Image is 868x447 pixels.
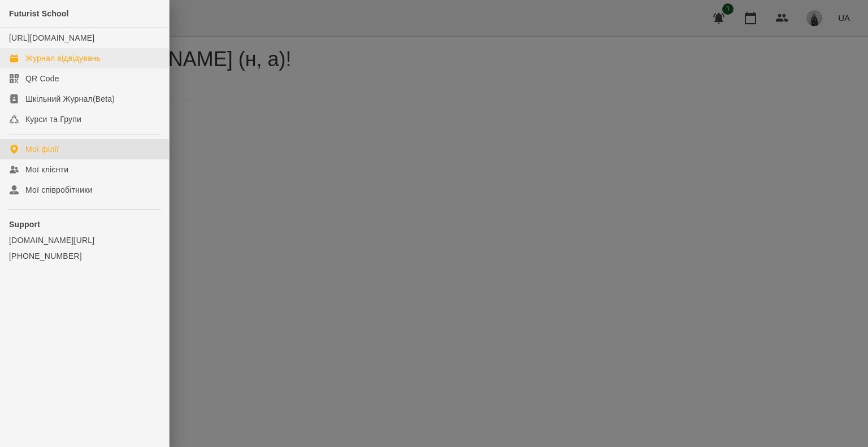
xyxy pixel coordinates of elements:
div: Мої співробітники [25,184,93,196]
span: Futurist School [9,9,69,18]
a: [PHONE_NUMBER] [9,250,160,262]
div: Мої філії [25,144,59,155]
div: Шкільний Журнал(Beta) [25,93,115,105]
p: Support [9,219,160,230]
div: QR Code [25,73,59,84]
a: [URL][DOMAIN_NAME] [9,33,94,42]
a: [DOMAIN_NAME][URL] [9,235,160,246]
div: Курси та Групи [25,114,81,125]
div: Мої клієнти [25,164,68,175]
div: Журнал відвідувань [25,53,101,64]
